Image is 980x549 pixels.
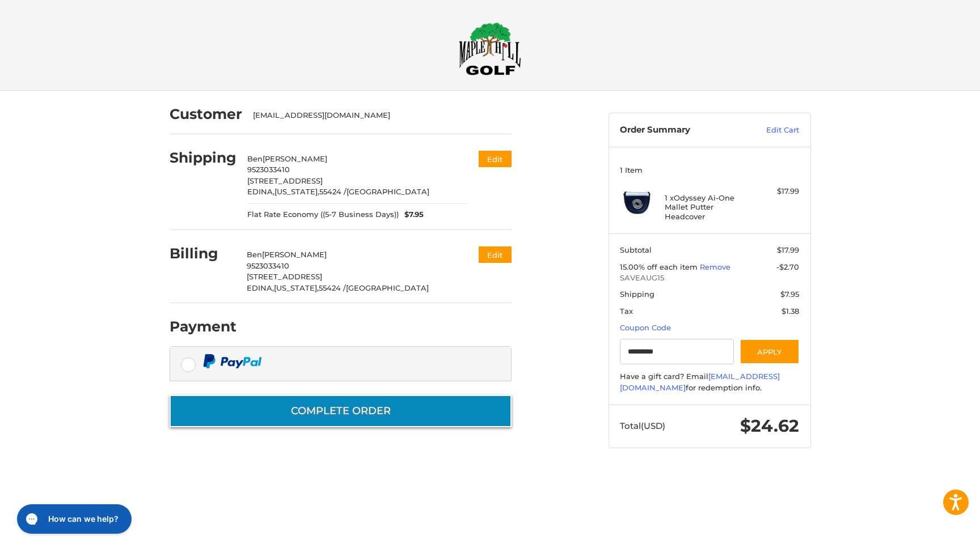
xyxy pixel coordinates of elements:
[253,110,500,121] div: [EMAIL_ADDRESS][DOMAIN_NAME]
[346,283,429,292] span: [GEOGRAPHIC_DATA]
[620,290,654,299] span: Shipping
[620,372,780,392] a: [EMAIL_ADDRESS][DOMAIN_NAME]
[479,246,512,263] button: Edit
[620,273,799,284] span: SAVEAUG15
[459,22,521,75] img: Maple Hill Golf
[247,261,289,270] span: 9523033410
[263,154,327,163] span: [PERSON_NAME]
[170,318,236,335] h2: Payment
[247,176,323,185] span: [STREET_ADDRESS]
[319,187,347,196] span: 55424 /
[170,245,236,262] h2: Billing
[247,187,274,196] span: EDINA,
[782,307,799,316] span: $1.38
[170,105,242,123] h2: Customer
[740,415,799,436] span: $24.62
[700,262,730,271] a: Remove
[620,420,665,431] span: Total (USD)
[347,187,429,196] span: [GEOGRAPHIC_DATA]
[777,245,799,254] span: $17.99
[170,149,236,167] h2: Shipping
[620,262,700,271] span: 15.00% off each item
[665,193,751,221] h4: 1 x Odyssey Ai-One Mallet Putter Headcover
[620,165,799,175] h3: 1 Item
[247,209,399,220] span: Flat Rate Economy ((5-7 Business Days))
[274,283,319,292] span: [US_STATE],
[620,371,799,393] div: Have a gift card? Email for redemption info.
[319,283,346,292] span: 55424 /
[479,151,512,167] button: Edit
[170,395,512,427] button: Complete order
[776,262,799,271] span: -$2.70
[620,125,742,136] h3: Order Summary
[399,209,424,220] span: $7.95
[203,354,262,368] img: PayPal icon
[247,283,274,292] span: EDINA,
[247,165,290,174] span: 9523033410
[620,323,671,332] a: Coupon Code
[274,187,319,196] span: [US_STATE],
[262,250,327,259] span: [PERSON_NAME]
[620,339,734,364] input: Gift Certificate or Coupon Code
[754,186,799,197] div: $17.99
[780,290,799,299] span: $7.95
[247,250,262,259] span: Ben
[11,500,135,538] iframe: Gorgias live chat messenger
[742,125,799,136] a: Edit Cart
[620,307,633,316] span: Tax
[247,154,263,163] span: Ben
[740,339,800,364] button: Apply
[620,245,652,254] span: Subtotal
[886,518,980,549] iframe: Google Customer Reviews
[247,272,322,281] span: [STREET_ADDRESS]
